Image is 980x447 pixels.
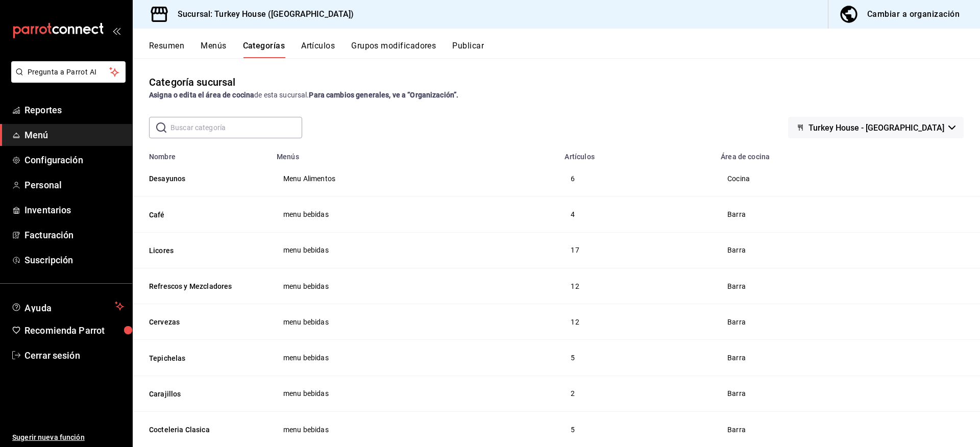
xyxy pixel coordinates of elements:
div: navigation tabs [149,41,980,58]
span: Turkey House - [GEOGRAPHIC_DATA] [808,123,944,133]
button: Pregunta a Parrot AI [11,61,126,83]
span: menu bebidas [283,283,546,290]
h3: Sucursal: Turkey House ([GEOGRAPHIC_DATA]) [169,8,354,20]
span: Personal [24,178,124,192]
span: menu bebidas [283,211,546,218]
span: Configuración [24,153,124,167]
strong: Asigna o edita el área de cocina [149,91,254,99]
input: Buscar categoría [170,117,302,138]
button: Cocteleria Clasica [149,425,251,435]
span: Pregunta a Parrot AI [28,67,110,78]
span: Barra [727,390,963,397]
span: Facturación [24,228,124,242]
span: Barra [727,283,963,290]
span: Barra [727,426,963,433]
span: menu bebidas [283,246,546,254]
span: Barra [727,211,963,218]
span: Ayuda [24,300,111,312]
strong: Para cambios generales, ve a “Organización”. [309,91,458,99]
button: Desayunos [149,173,251,184]
th: Menús [271,146,558,161]
td: 2 [558,376,715,411]
a: Pregunta a Parrot AI [7,74,126,85]
span: menu bebidas [283,318,546,326]
span: Recomienda Parrot [24,324,124,337]
span: Barra [727,246,963,254]
button: Refrescos y Mezcladores [149,281,251,291]
button: Tepichelas [149,353,251,363]
th: Nombre [133,146,271,161]
button: Turkey House - [GEOGRAPHIC_DATA] [788,117,964,138]
button: Grupos modificadores [351,41,436,58]
span: Cocina [727,175,963,182]
button: Categorías [243,41,285,58]
span: Sugerir nueva función [12,432,124,443]
button: Menús [201,41,226,58]
span: Inventarios [24,203,124,217]
td: 17 [558,232,715,268]
button: Licores [149,245,251,256]
td: 5 [558,340,715,376]
button: Resumen [149,41,184,58]
td: 12 [558,268,715,304]
div: Cambiar a organización [867,7,960,21]
button: Publicar [452,41,484,58]
td: 6 [558,161,715,196]
div: de esta sucursal. [149,90,964,101]
button: open_drawer_menu [112,27,120,35]
span: Suscripción [24,253,124,267]
button: Café [149,210,251,220]
span: menu bebidas [283,390,546,397]
td: 12 [558,304,715,340]
th: Artículos [558,146,715,161]
span: Barra [727,354,963,361]
span: Cerrar sesión [24,349,124,362]
span: Menú [24,128,124,142]
span: menu bebidas [283,354,546,361]
th: Área de cocina [715,146,980,161]
button: Artículos [301,41,335,58]
div: Categoría sucursal [149,74,235,90]
span: Menu Alimentos [283,175,546,182]
button: Cervezas [149,317,251,327]
span: Reportes [24,103,124,117]
span: menu bebidas [283,426,546,433]
td: 4 [558,196,715,232]
span: Barra [727,318,963,326]
button: Carajillos [149,389,251,399]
